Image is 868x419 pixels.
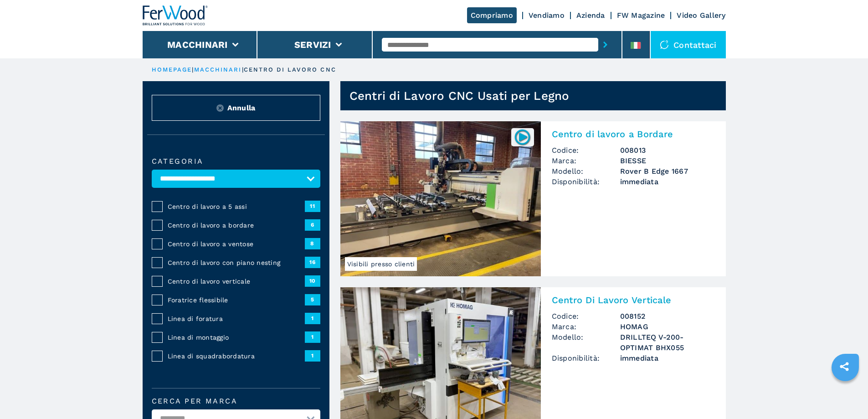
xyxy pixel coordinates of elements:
[305,219,320,230] span: 6
[552,295,715,305] h2: Centro Di Lavoro Verticale
[242,66,244,73] span: |
[340,121,726,276] a: Centro di lavoro a Bordare BIESSE Rover B Edge 1667Visibili presso clienti008013Centro di lavoro ...
[620,311,715,321] h3: 008152
[167,39,228,50] button: Macchinari
[651,31,726,58] div: Contattaci
[552,353,620,363] span: Disponibilità:
[620,321,715,332] h3: HOMAG
[677,11,725,20] a: Video Gallery
[305,331,320,342] span: 1
[552,321,620,332] span: Marca:
[294,39,331,50] button: Servizi
[598,34,612,55] button: submit-button
[660,40,669,49] img: Contattaci
[216,104,224,112] img: Reset
[168,314,305,323] span: Linea di foratura
[552,311,620,321] span: Codice:
[168,239,305,248] span: Centro di lavoro a ventose
[227,103,256,113] span: Annulla
[168,202,305,211] span: Centro di lavoro a 5 assi
[552,155,620,166] span: Marca:
[576,11,605,20] a: Azienda
[620,332,715,353] h3: DRILLTEQ V-200-OPTIMAT BHX055
[529,11,565,20] a: Vendiamo
[552,129,715,140] h2: Centro di lavoro a Bordare
[305,313,320,324] span: 1
[152,158,320,165] label: Categoria
[514,128,531,146] img: 008013
[305,201,320,212] span: 11
[152,66,192,73] a: HOMEPAGE
[168,221,305,230] span: Centro di lavoro a bordare
[305,294,320,305] span: 5
[244,66,336,74] p: centro di lavoro cnc
[345,257,417,271] span: Visibili presso clienti
[552,176,620,187] span: Disponibilità:
[192,66,194,73] span: |
[552,332,620,353] span: Modello:
[168,277,305,286] span: Centro di lavoro verticale
[620,166,715,176] h3: Rover B Edge 1667
[152,95,320,121] button: ResetAnnulla
[620,176,715,187] span: immediata
[305,238,320,249] span: 8
[552,166,620,176] span: Modello:
[617,11,665,20] a: FW Magazine
[143,5,208,26] img: Ferwood
[305,350,320,361] span: 1
[168,258,305,267] span: Centro di lavoro con piano nesting
[168,333,305,342] span: Linea di montaggio
[340,121,541,276] img: Centro di lavoro a Bordare BIESSE Rover B Edge 1667
[168,295,305,305] span: Foratrice flessibile
[152,398,320,405] label: Cerca per marca
[833,355,856,378] a: sharethis
[620,353,715,363] span: immediata
[305,257,320,268] span: 16
[194,66,242,73] a: macchinari
[620,145,715,155] h3: 008013
[467,7,517,23] a: Compriamo
[168,352,305,361] span: Linea di squadrabordatura
[552,145,620,155] span: Codice:
[349,88,570,103] h1: Centri di Lavoro CNC Usati per Legno
[305,275,320,286] span: 10
[620,155,715,166] h3: BIESSE
[829,378,861,412] iframe: Chat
